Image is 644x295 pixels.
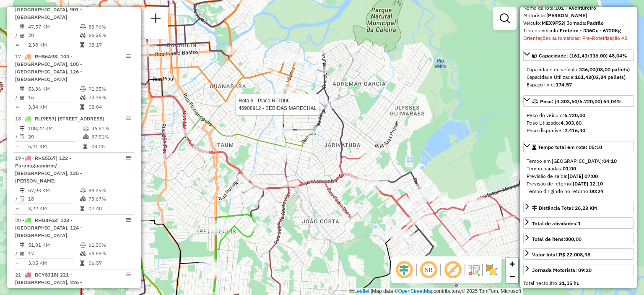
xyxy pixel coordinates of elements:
strong: 336,00 [579,66,595,73]
em: Opções [126,54,131,59]
img: Exibir/Ocultar setores [485,263,498,277]
div: Map data © contributors,© 2025 TomTom, Microsoft [347,288,523,295]
i: Distância Total [20,243,25,248]
td: = [15,204,19,213]
div: Distância Total: [532,204,597,212]
td: 53,36 KM [28,85,80,93]
strong: 800,00 [565,236,582,242]
i: % de utilização do peso [80,24,86,29]
td: 08:04 [88,103,130,111]
strong: Padrão [587,20,604,26]
i: % de utilização do peso [80,243,86,248]
a: Jornada Motorista: 09:20 [523,264,634,275]
span: | 123 - [GEOGRAPHIC_DATA], 124 - [GEOGRAPHIC_DATA] [15,217,82,238]
strong: 01:00 [563,165,576,172]
span: RHU8F63 [35,217,57,223]
td: 20 [28,31,80,39]
span: − [509,271,515,282]
i: Distância Total [20,86,25,91]
span: 26,23 KM [575,205,597,211]
td: 108,22 KM [28,124,83,133]
i: % de utilização do peso [80,86,86,91]
td: / [15,249,19,258]
strong: 4.303,60 [561,120,582,126]
td: = [15,259,19,267]
em: Opções [126,272,131,277]
td: 51,91 KM [28,241,80,249]
div: Tipo do veículo: [523,27,634,34]
div: Espaço livre: [527,81,631,89]
i: % de utilização da cubagem [83,134,89,139]
td: / [15,93,19,102]
td: 3,05 KM [28,259,80,267]
div: Tempo total em rota: 05:10 [523,154,634,198]
td: 07:40 [88,204,130,213]
strong: 174,57 [556,81,572,88]
i: % de utilização da cubagem [80,33,86,38]
td: 47,57 KM [28,23,80,31]
div: Total hectolitro: [523,279,634,287]
a: Zoom in [506,258,518,270]
td: 17 [28,249,80,258]
div: Peso Utilizado: [527,119,631,127]
strong: (08,00 pallets) [595,66,630,73]
i: Tempo total em rota [80,206,84,211]
span: 18 - [15,115,104,122]
td: = [15,103,19,111]
td: 08:17 [88,41,130,49]
td: 83,96% [88,23,130,31]
strong: (03,84 pallets) [591,74,626,80]
i: Tempo total em rota [80,261,84,266]
div: Tempo em [GEOGRAPHIC_DATA]: [527,157,631,165]
span: BCY8J18 [35,272,57,278]
a: Leaflet [349,288,369,294]
a: OpenStreetMap [398,288,434,294]
strong: [DATE] 12:10 [573,180,603,187]
span: | 103 - [GEOGRAPHIC_DATA], 105 - [GEOGRAPHIC_DATA], 126 - [GEOGRAPHIC_DATA] [15,53,82,82]
a: Total de atividades:1 [523,217,634,229]
div: Previsão de saída: [527,172,631,180]
span: 19 - [15,155,82,184]
span: RHS5I67 [35,155,56,161]
i: % de utilização da cubagem [80,251,86,256]
strong: 2.416,40 [564,127,585,133]
i: Total de Atividades [20,33,25,38]
em: Opções [126,116,131,121]
strong: 6.720,00 [564,112,585,118]
td: 06:57 [88,259,130,267]
td: 3,22 KM [28,204,80,213]
i: Total de Atividades [20,196,25,201]
span: Tempo total em rota: 05:10 [538,144,602,150]
td: = [15,41,19,49]
strong: 31,15 hL [559,280,579,286]
span: Ocultar NR [418,260,439,280]
strong: [PERSON_NAME] [546,12,587,18]
a: Peso: (4.303,60/6.720,00) 64,04% [523,95,634,107]
span: Peso: (4.303,60/6.720,00) 64,04% [540,98,622,104]
i: Distância Total [20,126,25,131]
strong: R$ 22.008,98 [559,251,590,258]
strong: 00:24 [590,188,603,194]
td: 16 [28,93,80,102]
td: 72,78% [88,93,130,102]
span: + [509,258,515,269]
span: Ocultar deslocamento [394,260,414,280]
i: Total de Atividades [20,251,25,256]
div: Peso: (4.303,60/6.720,00) 64,04% [523,108,634,138]
td: 37,51% [91,133,131,141]
i: Total de Atividades [20,95,25,100]
span: Peso do veículo: [527,112,585,118]
div: Orientações automáticas: Pre-Roteirização AS [523,34,634,42]
span: 20 - [15,217,82,238]
span: Total de atividades: [532,220,581,227]
i: Distância Total [20,188,25,193]
td: 36,81% [91,124,131,133]
div: Total de itens: [532,235,582,243]
td: 66,26% [88,31,130,39]
div: Valor total: [532,251,590,258]
div: Capacidade: (161,43/336,00) 48,04% [523,63,634,92]
span: | 122 - Paranaguamirim/ [GEOGRAPHIC_DATA], 125 - [PERSON_NAME] [15,155,82,184]
div: Jornada Motorista: 09:20 [532,266,592,274]
span: Exibir rótulo [443,260,463,280]
td: 5,41 KM [28,142,83,151]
